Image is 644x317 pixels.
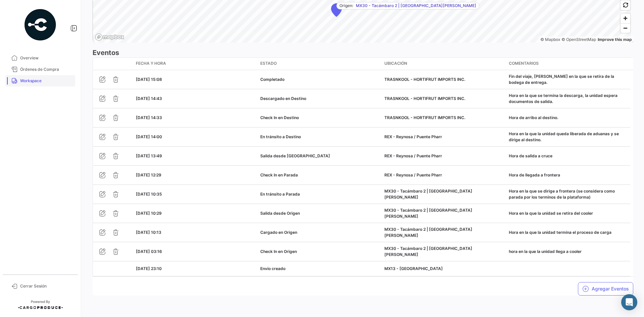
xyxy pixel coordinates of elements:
span: Comentarios [509,60,539,66]
div: Hora en la que se termina la descarga, la unidad espera documentos de salida. [509,93,628,105]
div: Hora de arribo al destino. [509,115,628,121]
div: En tránsito a Parada [260,191,379,197]
div: TRASNKOOL - HORTIFRUT IMPORTS INC. [384,76,503,83]
span: Overview [20,55,72,61]
div: Check In en Parada [260,172,379,178]
div: Envío creado [260,266,379,272]
div: En tránsito a Destino [260,134,379,140]
div: Hora en la que la unidad queda liberada de aduanas y se dirige al destino. [509,131,628,143]
span: [DATE] 03:16 [136,249,162,254]
span: [DATE] 10:29 [136,211,162,216]
div: REX - Reynosa / Puente Pharr [384,134,503,140]
div: Salida desde Origen [260,210,379,216]
a: Mapbox logo [95,33,124,41]
span: Workspace [20,78,72,84]
datatable-header-cell: Fecha y Hora [133,58,258,70]
div: hora en la que la unidad llega a cooler [509,249,628,255]
span: [DATE] 14:00 [136,134,162,139]
div: Descargado en Destino [260,96,379,102]
div: Completado [260,76,379,83]
div: Abrir Intercom Messenger [621,294,637,310]
button: Agregar Eventos [578,282,633,296]
span: Cerrar Sesión [20,283,72,289]
a: OpenStreetMap [561,37,596,42]
datatable-header-cell: Ubicación [382,58,506,70]
span: Estado [260,60,277,66]
span: Órdenes de Compra [20,66,72,72]
span: [DATE] 14:43 [136,96,162,101]
div: Hora en la que la unidad se retira del cooler [509,210,628,216]
div: Hora de llegada a frontera [509,172,628,178]
span: Ubicación [384,60,407,66]
div: Check In en Origen [260,249,379,255]
span: Fecha y Hora [136,60,166,66]
span: [DATE] 10:35 [136,192,162,197]
div: TRASNKOOL - HORTIFRUT IMPORTS INC. [384,115,503,121]
span: [DATE] 12:29 [136,172,161,177]
div: Hora de salida a cruce [509,153,628,159]
img: powered-by.png [23,8,57,42]
span: MX30 - Tacámbaro 2 | [GEOGRAPHIC_DATA][PERSON_NAME] [356,3,476,9]
datatable-header-cell: Estado [258,58,382,70]
span: Origen: [339,3,353,9]
span: [DATE] 23:10 [136,266,162,271]
button: Zoom out [621,23,630,33]
a: Workspace [5,75,75,87]
div: MX30 - Tacámbaro 2 | [GEOGRAPHIC_DATA][PERSON_NAME] [384,188,503,200]
div: Hora en la que se dirige a frontera (se considera como parada por los terminos de la plataforma) [509,188,628,200]
div: REX - Reynosa / Puente Pharr [384,172,503,178]
div: MX30 - Tacámbaro 2 | [GEOGRAPHIC_DATA][PERSON_NAME] [384,246,503,258]
a: Map feedback [598,37,632,42]
div: Map marker [331,3,342,17]
h3: Eventos [93,48,633,57]
span: [DATE] 15:08 [136,77,162,82]
div: Hora en la que la unidad termina el proceso de carga [509,229,628,235]
span: [DATE] 14:33 [136,115,162,120]
div: MX13 - [GEOGRAPHIC_DATA] [384,266,503,272]
a: Mapbox [540,37,560,42]
div: MX30 - Tacámbaro 2 | [GEOGRAPHIC_DATA][PERSON_NAME] [384,207,503,219]
datatable-header-cell: Comentarios [506,58,631,70]
div: Check In en Destino [260,115,379,121]
span: [DATE] 10:13 [136,230,161,235]
button: Zoom in [621,13,630,23]
div: TRASNKOOL - HORTIFRUT IMPORTS INC. [384,96,503,102]
div: Salida desde [GEOGRAPHIC_DATA] [260,153,379,159]
div: Cargado en Origen [260,229,379,235]
a: Órdenes de Compra [5,64,75,75]
a: Overview [5,52,75,64]
div: Fin del viaje, [PERSON_NAME] en la que se retira de la bodega de entrega. [509,73,628,86]
div: MX30 - Tacámbaro 2 | [GEOGRAPHIC_DATA][PERSON_NAME] [384,226,503,239]
span: [DATE] 13:49 [136,153,162,158]
div: REX - Reynosa / Puente Pharr [384,153,503,159]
